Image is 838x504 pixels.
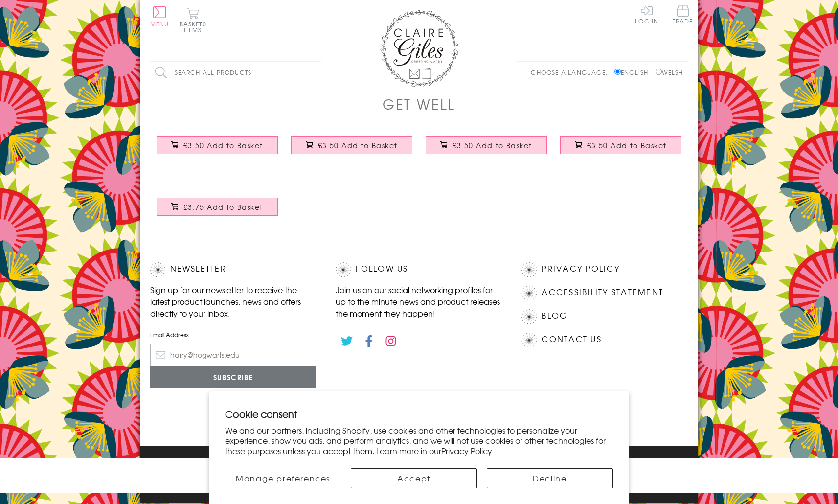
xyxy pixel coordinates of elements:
[380,10,458,87] img: Claire Giles Greetings Cards
[225,425,613,456] p: We and our partners, including Shopify, use cookies and other technologies to personalize your ex...
[383,94,455,114] h1: Get Well
[150,262,317,277] h2: Newsletter
[318,140,398,150] span: £3.50 Add to Basket
[225,468,341,488] button: Manage preferences
[180,8,206,33] button: Basket0 items
[531,68,612,77] p: Choose a language:
[285,129,419,171] a: Get Well Card, Rainbow block letters and stars, with gold foil £3.50 Add to Basket
[150,62,321,84] input: Search all products
[157,136,278,154] button: £3.50 Add to Basket
[614,69,621,75] input: English
[441,445,492,457] a: Privacy Policy
[554,129,688,171] a: Get Well Card, Blue Star, Get Well Soon, Embellished with a shiny padded star £3.50 Add to Basket
[487,468,613,488] button: Decline
[426,136,547,154] button: £3.50 Add to Basket
[150,190,285,232] a: Get Well Card, Banner, Get Well Soon, Embellished with colourful pompoms £3.75 Add to Basket
[150,366,317,388] input: Subscribe
[542,309,567,322] a: Blog
[587,140,667,150] span: £3.50 Add to Basket
[673,5,693,26] a: Trade
[150,344,317,366] input: harry@hogwarts.edu
[656,68,683,77] label: Welsh
[291,136,412,154] button: £3.50 Add to Basket
[635,5,658,24] a: Log In
[312,62,321,84] input: Search
[614,68,653,77] label: English
[419,129,554,171] a: Get Well Card, Pills, Get Well Soon £3.50 Add to Basket
[336,284,502,319] p: Join us on our social networking profiles for up to the minute news and product releases the mome...
[150,6,169,27] button: Menu
[150,20,169,28] span: Menu
[225,407,613,421] h2: Cookie consent
[150,284,317,319] p: Sign up for our newsletter to receive the latest product launches, news and offers directly to yo...
[542,262,619,275] a: Privacy Policy
[560,136,681,154] button: £3.50 Add to Basket
[453,140,532,150] span: £3.50 Add to Basket
[673,5,693,24] span: Trade
[656,69,662,75] input: Welsh
[150,330,317,339] label: Email Address
[351,468,477,488] button: Accept
[157,198,278,216] button: £3.75 Add to Basket
[542,286,663,299] a: Accessibility Statement
[336,262,502,277] h2: Follow Us
[150,129,285,171] a: Get Well Card, Sunshine and Clouds, Sorry to hear you're Under the Weather £3.50 Add to Basket
[184,20,206,34] span: 0 items
[183,202,263,212] span: £3.75 Add to Basket
[183,140,263,150] span: £3.50 Add to Basket
[542,333,601,346] a: Contact Us
[236,472,330,484] span: Manage preferences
